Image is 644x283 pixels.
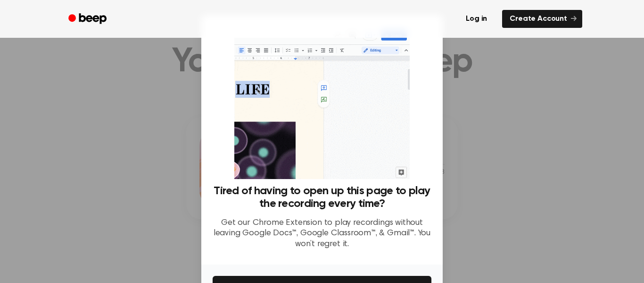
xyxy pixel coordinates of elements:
[62,10,115,28] a: Beep
[234,26,409,179] img: Beep extension in action
[456,8,496,30] a: Log in
[502,10,582,28] a: Create Account
[213,185,431,210] h3: Tired of having to open up this page to play the recording every time?
[213,218,431,250] p: Get our Chrome Extension to play recordings without leaving Google Docs™, Google Classroom™, & Gm...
